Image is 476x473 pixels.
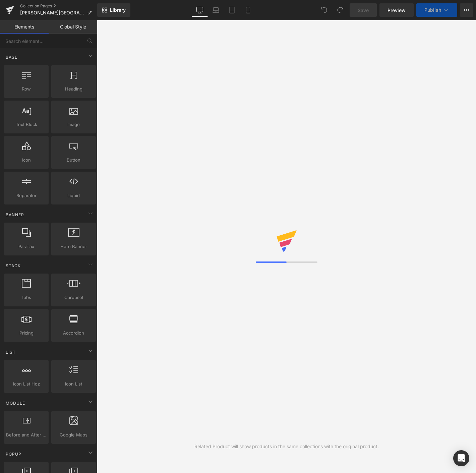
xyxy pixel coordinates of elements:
[20,10,84,15] span: [PERSON_NAME][GEOGRAPHIC_DATA]
[460,3,473,17] button: More
[317,3,331,17] button: Undo
[194,443,379,450] div: Related Product will show products in the same collections with the original product.
[6,121,47,128] span: Text Block
[224,3,240,17] a: Tablet
[192,3,208,17] a: Desktop
[5,349,16,355] span: List
[6,192,47,199] span: Separator
[5,400,26,406] span: Module
[6,157,47,164] span: Icon
[424,7,441,13] span: Publish
[388,7,406,14] span: Preview
[53,294,94,301] span: Carousel
[453,450,469,466] div: Open Intercom Messenger
[6,243,47,250] span: Parallax
[53,330,94,337] span: Accordion
[6,294,47,301] span: Tabs
[208,3,224,17] a: Laptop
[53,431,94,438] span: Google Maps
[416,3,457,17] button: Publish
[358,7,369,14] span: Save
[97,3,130,17] a: New Library
[53,192,94,199] span: Liquid
[53,243,94,250] span: Hero Banner
[6,431,47,438] span: Before and After Images
[5,262,21,269] span: Stack
[334,3,347,17] button: Redo
[53,380,94,388] span: Icon List
[53,157,94,164] span: Button
[49,20,97,34] a: Global Style
[379,3,414,17] a: Preview
[110,7,126,13] span: Library
[53,121,94,128] span: Image
[6,85,47,93] span: Row
[6,380,47,388] span: Icon List Hoz
[53,85,94,93] span: Heading
[240,3,256,17] a: Mobile
[5,451,22,457] span: Popup
[6,330,47,337] span: Pricing
[20,3,97,9] a: Collection Pages
[5,54,18,60] span: Base
[5,212,25,218] span: Banner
